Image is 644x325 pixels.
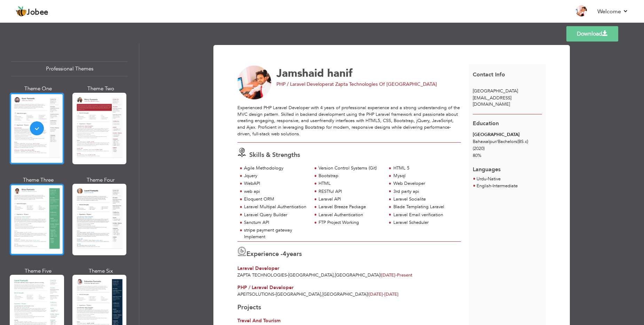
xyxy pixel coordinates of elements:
span: - [395,272,397,278]
span: [GEOGRAPHIC_DATA] [276,291,321,297]
a: Jobee [16,6,48,17]
span: Education [473,120,499,127]
div: Sanctum API [244,219,308,226]
span: PHP / Laravel Developer [237,284,293,291]
div: Laravel Email verification [393,212,457,218]
div: Eloquent ORM [244,196,308,203]
span: (2020) [473,145,485,152]
span: Jobee [27,9,48,16]
img: Profile Img [576,5,587,16]
span: / [496,138,498,145]
span: [DATE] [369,291,384,297]
span: [DATE] [381,272,397,278]
span: [DATE] [369,291,399,297]
span: Jamshaid [276,66,324,81]
span: Skills & Strengths [249,151,300,159]
span: , [333,272,335,278]
div: Web Developer [393,180,457,187]
label: years [283,250,302,259]
div: Version Control Systems (Git) [319,165,382,172]
div: Agile Methodology [244,165,308,172]
div: 3rd party api [393,188,457,195]
div: Theme Two [74,85,128,92]
a: Download [566,26,618,41]
span: - [287,272,288,278]
span: Contact Info [473,71,505,78]
span: at Zapta Technologies Of [GEOGRAPHIC_DATA] [330,81,437,88]
span: PHP / Laravel Developer [276,81,330,88]
span: - [486,176,488,182]
span: , [321,291,322,297]
a: Welcome [597,7,628,16]
span: Bahawalpur Bachelors(BS.c) [473,138,528,145]
span: Laravel Developer [237,265,279,272]
span: Travel And Tourism [237,317,281,324]
div: Laravel Query Builder [244,212,308,218]
div: Theme Four [74,176,128,184]
span: [GEOGRAPHIC_DATA] [473,88,518,94]
span: Urdu [477,176,486,182]
span: Apeitsolutions [237,291,274,297]
div: Mysql [393,173,457,179]
div: Laravel Breeze Package [319,204,382,210]
div: HTML 5 [393,165,457,172]
div: Theme Five [11,267,65,275]
span: [GEOGRAPHIC_DATA] [322,291,368,297]
div: stripe payment gateway Implement [244,227,308,240]
span: Experience - [246,250,283,258]
span: Zapta Technologies [237,272,287,278]
span: Projects [237,303,261,312]
div: Jquery [244,173,308,179]
span: 4 [283,250,286,258]
span: - [491,183,493,189]
div: Laravel Socialite [393,196,457,203]
span: Present [381,272,413,278]
span: 80% [473,152,481,159]
li: Intermediate [477,183,518,190]
div: Laravel API [319,196,382,203]
span: | [380,272,381,278]
div: web api [244,188,308,195]
div: Laravel Multipal Authentication [244,204,308,210]
img: jobee.io [16,6,27,17]
span: English [477,183,491,189]
div: Theme One [11,85,65,92]
div: Laravel Scheduler [393,219,457,226]
div: FTP Project Working [319,219,382,226]
span: | [368,291,369,297]
div: Experienced PHP Laravel Developer with 4 years of professional experience and a strong understand... [237,105,461,137]
span: [GEOGRAPHIC_DATA] [288,272,333,278]
span: Languages [473,160,501,174]
div: Laravel Authentication [319,212,382,218]
span: [EMAIL_ADDRESS][DOMAIN_NAME] [473,95,511,108]
div: HTML [319,180,382,187]
span: - [383,291,384,297]
div: Bootstrap [319,173,382,179]
span: hanif [327,66,352,81]
div: Theme Three [11,176,65,184]
li: Native [477,176,501,183]
span: [GEOGRAPHIC_DATA] [335,272,380,278]
div: [GEOGRAPHIC_DATA] [473,131,542,138]
div: Theme Six [74,267,128,275]
div: Professional Themes [11,61,128,76]
div: RESTful API [319,188,382,195]
img: No image [237,66,272,100]
span: - [274,291,276,297]
div: WebAPI [244,180,308,187]
div: Blade Templating Laravel [393,204,457,210]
